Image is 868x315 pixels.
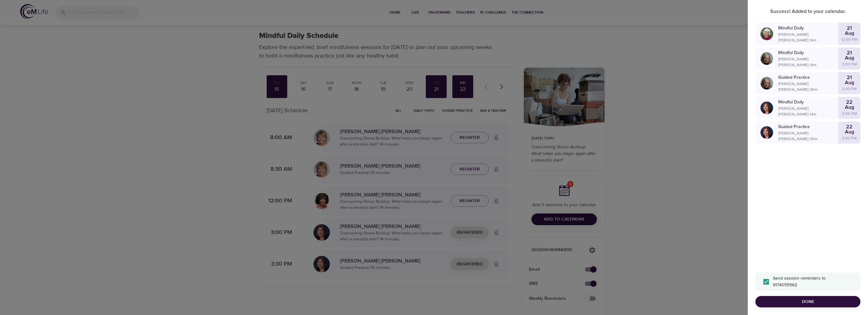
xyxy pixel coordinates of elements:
p: Guided Practice [778,74,838,81]
p: Aug [845,55,854,60]
p: Aug [845,31,854,36]
p: 3:00 PM [842,111,857,116]
p: 12:00 PM [841,37,858,42]
img: Diane_Renz-min.jpg [760,77,773,90]
p: [PERSON_NAME] [PERSON_NAME] · 14 m [778,56,838,68]
p: [PERSON_NAME] [PERSON_NAME] · 30 m [778,130,838,142]
img: Elaine_Smookler-min.jpg [760,102,773,114]
img: Elaine_Smookler-min.jpg [760,126,773,139]
p: Mindful Daily [778,25,838,32]
img: Bernice_Moore_min.jpg [760,28,773,40]
p: 3:00 PM [842,61,857,67]
p: 21 [847,26,852,31]
span: Done [760,298,855,306]
p: 3:30 PM [842,135,857,141]
p: 21 [847,50,852,55]
span: Send session reminders to 9174055562 [773,275,848,288]
p: Aug [845,105,854,110]
p: 3:30 PM [842,86,857,92]
p: [PERSON_NAME] [PERSON_NAME] · 30 m [778,81,838,92]
p: Aug [845,129,854,134]
p: Mindful Daily [778,99,838,106]
p: [PERSON_NAME] [PERSON_NAME] · 14 m [778,32,838,43]
p: Success! Added to your calendar. [755,8,860,15]
button: Done [755,296,860,308]
img: Diane_Renz-min.jpg [760,52,773,65]
p: [PERSON_NAME] [PERSON_NAME] · 14 m [778,106,838,117]
p: Aug [845,80,854,85]
p: 22 [846,100,852,105]
p: Guided Practice [778,124,838,130]
p: Mindful Daily [778,50,838,56]
p: 21 [847,75,852,80]
p: 22 [846,124,852,129]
